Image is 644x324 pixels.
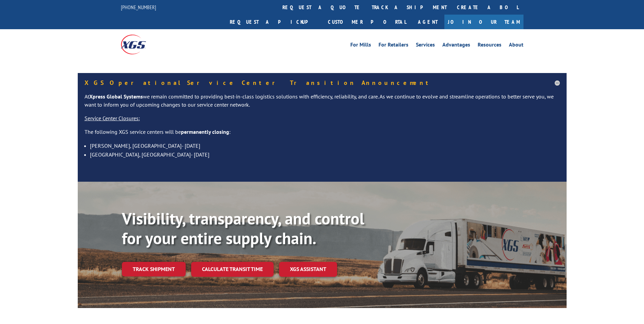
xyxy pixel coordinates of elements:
a: [PHONE_NUMBER] [121,4,156,11]
a: About [509,42,523,50]
li: [PERSON_NAME], [GEOGRAPHIC_DATA]- [DATE] [90,141,560,150]
b: Visibility, transparency, and control for your entire supply chain. [122,208,364,249]
strong: permanently closing [181,128,229,135]
h5: XGS Operational Service Center Transition Announcement [85,80,560,86]
a: Agent [411,15,444,29]
a: Resources [478,42,501,50]
a: XGS ASSISTANT [279,262,337,276]
a: Calculate transit time [191,262,274,276]
a: Request a pickup [225,15,323,29]
a: Track shipment [122,262,186,276]
a: For Mills [350,42,371,50]
a: Customer Portal [323,15,411,29]
a: Services [416,42,435,50]
li: [GEOGRAPHIC_DATA], [GEOGRAPHIC_DATA]- [DATE] [90,150,560,159]
a: For Retailers [379,42,408,50]
p: The following XGS service centers will be : [85,128,560,142]
strong: Xpress Global Systems [89,93,143,100]
a: Advantages [442,42,470,50]
p: At we remain committed to providing best-in-class logistics solutions with efficiency, reliabilit... [85,93,560,114]
u: Service Center Closures: [85,115,140,122]
a: Join Our Team [444,15,523,29]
